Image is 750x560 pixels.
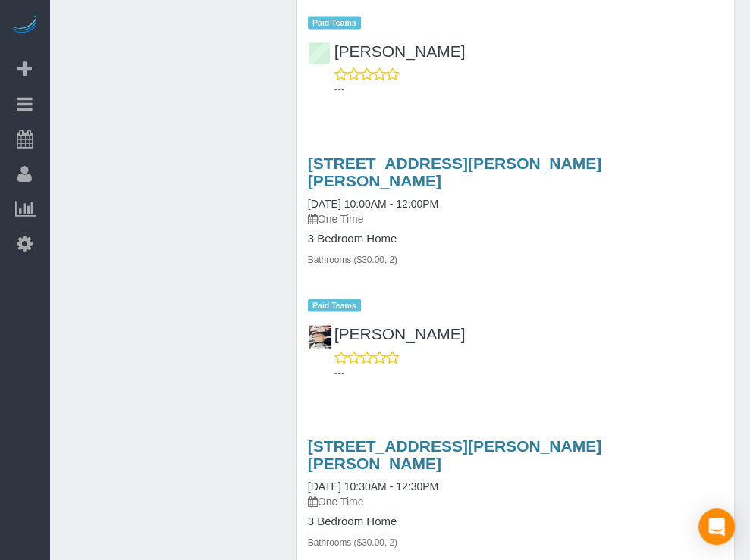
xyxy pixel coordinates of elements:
a: [STREET_ADDRESS][PERSON_NAME][PERSON_NAME] [308,155,601,189]
span: Paid Teams [308,17,361,30]
a: [DATE] 10:00AM - 12:00PM [308,198,438,210]
a: [PERSON_NAME] [308,325,466,343]
p: --- [334,365,723,380]
small: Bathrooms ($30.00, 2) [308,537,397,548]
h4: 3 Bedroom Home [308,233,723,246]
a: [DATE] 10:30AM - 12:30PM [308,480,438,493]
a: [PERSON_NAME] [308,42,466,60]
span: Paid Teams [308,299,361,312]
div: Open Intercom Messenger [698,508,735,545]
p: --- [334,82,723,97]
h4: 3 Bedroom Home [308,515,723,528]
img: Jess [309,326,331,349]
p: One Time [308,494,723,509]
img: Automaid Logo [9,15,39,36]
small: Bathrooms ($30.00, 2) [308,255,397,265]
p: One Time [308,211,723,227]
a: [STREET_ADDRESS][PERSON_NAME][PERSON_NAME] [308,437,601,472]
